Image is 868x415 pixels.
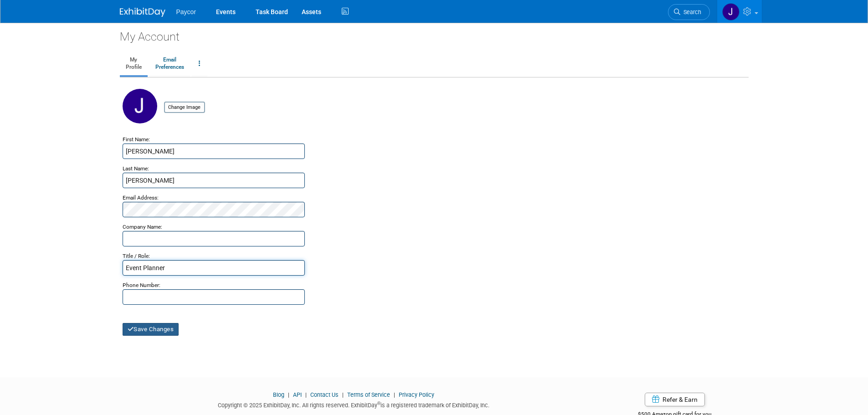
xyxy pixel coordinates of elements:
a: Refer & Earn [645,393,705,406]
span: | [286,391,292,398]
img: Jenny Campbell [722,3,740,20]
button: Save Changes [123,323,179,336]
small: Email Address: [123,195,159,201]
a: MyProfile [120,52,148,75]
a: Terms of Service [347,391,390,398]
img: J.jpg [123,89,157,123]
sup: ® [377,401,380,406]
a: Privacy Policy [399,391,434,398]
small: Phone Number: [123,282,160,288]
small: Last Name: [123,165,149,172]
img: ExhibitDay [120,8,165,17]
a: API [293,391,302,398]
span: Search [680,9,701,15]
div: Copyright © 2025 ExhibitDay, Inc. All rights reserved. ExhibitDay is a registered trademark of Ex... [120,399,588,410]
a: Blog [273,391,284,398]
small: Title / Role: [123,253,150,259]
span: | [340,391,346,398]
small: First Name: [123,136,150,143]
span: Paycor [176,8,196,15]
div: My Account [120,23,749,45]
a: Contact Us [310,391,339,398]
small: Company Name: [123,224,162,230]
a: Search [668,4,710,20]
span: | [303,391,309,398]
a: EmailPreferences [149,52,190,75]
span: | [391,391,397,398]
